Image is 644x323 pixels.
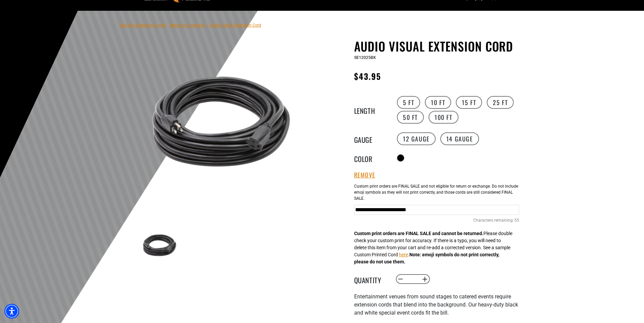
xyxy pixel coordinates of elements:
label: 15 FT [456,96,482,109]
span: Audio Visual Extension Cord [209,23,261,28]
span: 55 [514,217,519,223]
span: $43.95 [354,70,381,82]
button: Remove [354,171,376,179]
strong: Note: emoji symbols do not print correctly, please do not use them. [354,252,499,264]
label: 25 FT [487,96,514,109]
img: black [140,226,179,265]
label: 14 Gauge [440,132,479,145]
div: Accessibility Menu [4,304,19,319]
label: 12 Gauge [397,132,436,145]
legend: Color [354,154,388,162]
span: › [207,23,208,28]
nav: breadcrumbs [120,21,261,29]
legend: Length [354,105,388,114]
h1: Audio Visual Extension Cord [354,39,519,53]
button: here [399,251,408,258]
label: 10 FT [425,96,451,109]
label: 100 FT [429,111,459,124]
span: › [167,23,168,28]
a: Bad Ass Extension Cords [120,23,166,28]
span: Characters remaining: [473,218,514,223]
input: Text field [354,205,519,215]
label: 5 FT [397,96,420,109]
label: 50 FT [397,111,424,124]
label: Quantity [354,275,388,284]
legend: Gauge [354,134,388,143]
img: black [140,40,302,203]
span: SE12025BK [354,55,376,60]
a: Return to Collection [170,23,205,28]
